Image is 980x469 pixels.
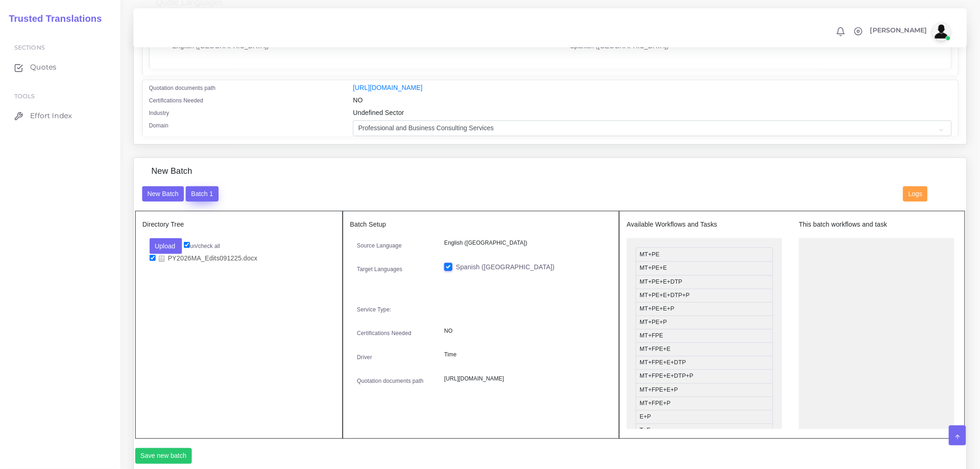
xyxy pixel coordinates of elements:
button: New Batch [142,186,184,202]
li: E+P [636,410,773,424]
h5: Directory Tree [143,221,335,228]
button: Logs [903,186,928,202]
div: NO [346,95,958,108]
label: Target Languages [357,265,402,273]
span: Sections [14,44,45,51]
li: MT+PE [636,247,773,262]
a: Quotes [7,57,113,77]
li: MT+FPE+E+DTP [636,356,773,370]
a: [URL][DOMAIN_NAME] [353,84,422,91]
li: MT+FPE+E+DTP+P [636,369,773,383]
li: MT+FPE+E+P [636,383,773,397]
input: un/check all [184,242,190,248]
div: Undefined Sector [346,108,958,120]
p: Time [444,350,605,360]
span: Tools [14,93,35,100]
li: MT+PE+E [636,261,773,275]
a: [PERSON_NAME]avatar [866,22,954,41]
button: Save new batch [135,448,192,464]
label: un/check all [184,242,220,250]
label: Quotation documents path [357,377,424,385]
a: PY2026MA_Edits091225.docx [156,254,261,263]
label: Quotation documents path [149,84,216,92]
li: MT+FPE+P [636,397,773,411]
button: Upload [150,238,182,254]
li: MT+PE+E+P [636,302,773,316]
a: Effort Index [7,106,113,126]
span: Quotes [30,62,57,72]
li: MT+PE+E+DTP+P [636,289,773,303]
label: Source Language [357,241,402,250]
h5: This batch workflows and task [799,221,955,228]
li: MT+PE+E+DTP [636,275,773,289]
label: Service Type: [357,305,391,314]
span: Effort Index [30,111,72,121]
label: Industry [149,109,170,117]
label: Driver [357,353,372,361]
h2: Trusted Translations [2,13,102,24]
label: Certifications Needed [149,96,204,105]
p: [URL][DOMAIN_NAME] [444,374,605,384]
h4: New Batch [151,166,192,177]
span: [PERSON_NAME] [870,27,927,33]
p: English ([GEOGRAPHIC_DATA]) [444,238,605,248]
li: MT+FPE [636,329,773,343]
li: MT+FPE+E [636,342,773,356]
label: Certifications Needed [357,329,412,337]
a: New Batch [142,190,184,197]
li: T+E [636,424,773,437]
button: Batch 1 [186,186,218,202]
a: Trusted Translations [2,11,102,26]
h5: Batch Setup [350,221,612,228]
span: Logs [909,190,923,197]
label: Spanish ([GEOGRAPHIC_DATA]) [456,262,554,272]
li: MT+PE+P [636,316,773,330]
label: Domain [149,121,169,130]
a: Batch 1 [186,190,218,197]
img: avatar [932,22,951,41]
p: NO [444,326,605,336]
h5: Available Workflows and Tasks [627,221,782,228]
